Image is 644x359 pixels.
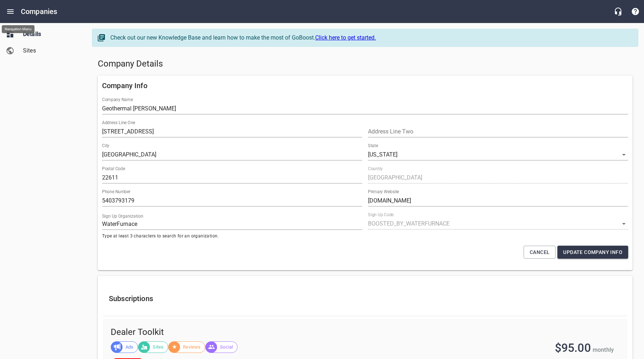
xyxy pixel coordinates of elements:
[609,3,627,20] button: Live Chat
[111,341,138,353] div: Ads
[555,341,591,355] span: $95.00
[148,344,168,351] span: Sites
[102,167,125,171] label: Postal Code
[111,327,391,338] span: Dealer Toolkit
[102,144,109,148] label: City
[168,341,205,353] div: Reviews
[138,341,168,353] div: Sites
[102,80,628,91] h6: Company Info
[368,167,383,171] label: Country
[563,248,622,257] span: Update Company Info
[524,246,556,259] button: Cancel
[205,341,238,353] div: Social
[315,34,376,41] a: Click here to get started.
[368,144,378,148] label: State
[23,46,78,55] span: Sites
[2,3,19,20] button: Open drawer
[102,233,362,240] span: Type at least 3 characters to search for an organization.
[109,293,621,304] h6: Subscriptions
[557,246,628,259] button: Update Company Info
[593,346,614,353] span: monthly
[179,344,205,351] span: Reviews
[102,121,135,125] label: Address Line One
[216,344,237,351] span: Social
[23,30,78,38] span: Details
[98,58,632,70] h5: Company Details
[21,6,57,17] h6: Companies
[368,190,399,194] label: Primary Website
[102,190,130,194] label: Phone Number
[530,248,549,257] span: Cancel
[121,344,138,351] span: Ads
[102,97,133,102] label: Company Name
[627,3,644,20] button: Support Portal
[102,218,362,230] input: Start typing to search organizations
[110,33,631,42] div: Check out our new Knowledge Base and learn how to make the most of GoBoost.
[368,213,394,217] label: Sign Up Code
